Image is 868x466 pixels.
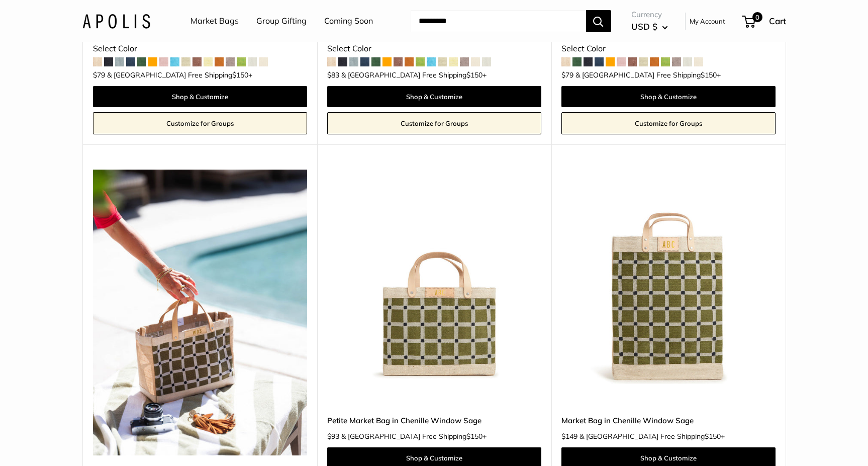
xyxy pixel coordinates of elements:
[769,16,786,26] span: Cart
[93,70,105,80] span: $79
[190,14,239,29] a: Market Bags
[93,41,307,56] div: Select Color
[561,86,776,107] a: Shop & Customize
[93,112,307,134] a: Customize for Groups
[701,70,717,80] span: $150
[82,14,150,28] img: Apolis
[93,170,307,455] img: Understated, overcrafted—each bag is stitched with purpose and made to move with your every day.
[327,112,541,134] a: Customize for Groups
[631,8,668,22] span: Currency
[327,170,541,384] img: Petite Market Bag in Chenille Window Sage
[327,41,541,56] div: Select Color
[752,12,762,22] span: 0
[575,71,721,79] span: & [GEOGRAPHIC_DATA] Free Shipping +
[93,86,307,107] a: Shop & Customize
[327,170,541,384] a: Petite Market Bag in Chenille Window SagePetite Market Bag in Chenille Window Sage
[324,14,373,29] a: Coming Soon
[232,70,248,80] span: $150
[561,432,577,441] span: $149
[561,70,573,80] span: $79
[411,10,586,32] input: Search...
[580,433,725,440] span: & [GEOGRAPHIC_DATA] Free Shipping +
[705,432,721,441] span: $150
[327,432,339,441] span: $93
[327,70,339,80] span: $83
[327,86,541,107] a: Shop & Customize
[631,19,668,35] button: USD $
[341,71,487,79] span: & [GEOGRAPHIC_DATA] Free Shipping +
[561,170,776,384] a: Market Bag in Chenille Window SageMarket Bag in Chenille Window Sage
[561,41,776,56] div: Select Color
[341,433,487,440] span: & [GEOGRAPHIC_DATA] Free Shipping +
[466,70,483,80] span: $150
[107,71,252,79] span: & [GEOGRAPHIC_DATA] Free Shipping +
[561,415,776,426] a: Market Bag in Chenille Window Sage
[256,14,307,29] a: Group Gifting
[561,112,776,134] a: Customize for Groups
[466,432,483,441] span: $150
[631,21,657,32] span: USD $
[561,170,776,384] img: Market Bag in Chenille Window Sage
[690,15,725,27] a: My Account
[743,13,786,29] a: 0 Cart
[586,10,611,32] button: Search
[327,415,541,426] a: Petite Market Bag in Chenille Window Sage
